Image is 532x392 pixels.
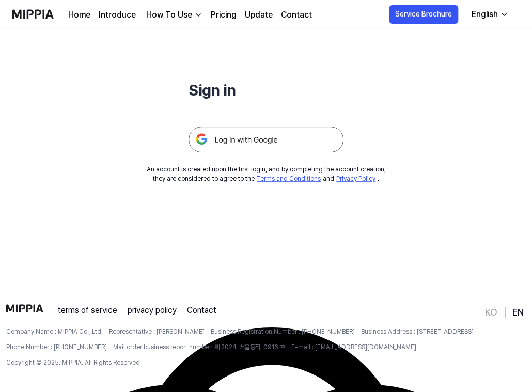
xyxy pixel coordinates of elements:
button: Service Brochure [389,5,458,24]
div: An account is created upon the first login, and by completing the account creation, they are cons... [147,165,386,183]
button: English [463,4,514,25]
span: Representative : [PERSON_NAME] [109,327,205,336]
a: Privacy Policy [336,175,375,182]
div: How To Use [144,9,194,21]
span: Copyright © 2025. MIPPIA. All Rights Reserved [6,358,140,367]
a: terms of service [58,304,117,317]
span: Business Address : [STREET_ADDRESS] [361,327,474,336]
a: Update [245,9,273,21]
a: Home [68,9,90,21]
span: Phone Number : [PHONE_NUMBER] [6,342,107,352]
img: logo [6,304,43,312]
img: down [194,11,202,19]
a: Contact [281,9,312,21]
span: Mail order business report number: 제 2024-서울동작-0916 호 [113,342,285,352]
span: Business Registration Number : [PHONE_NUMBER] [211,327,355,336]
a: Contact [187,304,216,317]
a: privacy policy [128,304,177,317]
button: How To Use [144,9,202,21]
a: Terms and Conditions [257,175,321,182]
a: KO [484,306,497,319]
a: Pricing [211,9,237,21]
img: 구글 로그인 버튼 [189,127,343,152]
a: EN [512,306,524,319]
span: Company Name : MIPPIA Co., Ltd. [6,327,103,336]
div: English [470,8,500,21]
h1: Sign in [189,79,343,102]
span: E-mail : [EMAIL_ADDRESS][DOMAIN_NAME] [291,342,416,352]
a: Introduce [99,9,136,21]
